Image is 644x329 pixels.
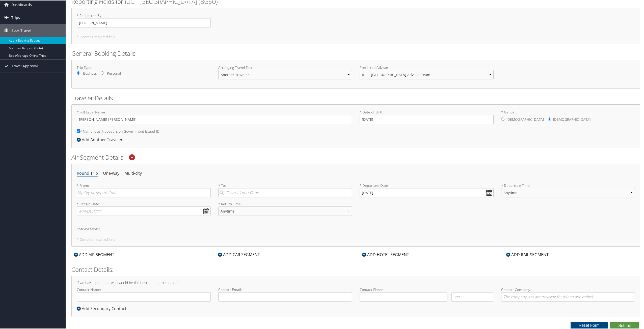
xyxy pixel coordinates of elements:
h2: General Booking Details [71,49,640,57]
div: ADD AIR SEGMENT [71,251,117,257]
h6: Additional Options: [77,227,635,230]
label: Contact Company [501,287,635,301]
label: * From: [77,183,211,197]
label: Contact Name: [77,287,211,301]
li: Round Trip [77,168,98,177]
label: * Departure Date [360,183,494,188]
input: * Date of Birth: [360,114,494,124]
label: Personal [107,70,121,75]
input: * Requested By: [77,18,211,27]
label: * To: [218,183,352,197]
input: Contact Email: [218,292,352,301]
label: * Gender: [501,109,635,124]
input: * Name is as it appears on Government issued ID. [77,129,80,132]
label: * Full Legal Name [77,109,352,124]
h5: * Denotes required field [77,35,635,38]
label: Trip Type: [77,65,211,70]
li: One-way [103,168,119,177]
label: Contact Phone [360,287,494,292]
label: [DEMOGRAPHIC_DATA] [506,114,544,124]
h5: * Denotes required field [77,237,635,241]
h2: Traveler Details [71,93,640,102]
input: .ext [451,292,493,301]
label: * Return Time [218,201,352,206]
label: * Date of Birth: [360,109,494,124]
label: Arranging Travel For: [218,65,352,70]
input: MM/DD/YYYY [77,206,211,215]
label: * Requested By : [77,13,211,27]
span: Book Travel [11,24,31,36]
h2: Contact Details: [71,265,640,273]
input: City or Airport Code [77,188,211,197]
h2: Air Segment Details [71,153,640,161]
input: * Gender:[DEMOGRAPHIC_DATA][DEMOGRAPHIC_DATA] [501,117,504,120]
label: Business [83,70,97,75]
label: [DEMOGRAPHIC_DATA] [553,114,591,124]
li: Multi-city [124,168,142,177]
label: * Name is as it appears on Government issued ID. [77,126,160,135]
h4: If we have questions, who would be the best person to contact? [77,281,635,284]
label: Contact Email: [218,287,352,301]
input: * Full Legal Name [77,114,352,124]
button: Submit [610,321,639,329]
div: Add Secondary Contact [77,305,129,311]
label: Preferred Advisor [360,65,494,70]
span: Travel Approval [11,59,38,72]
input: Contact Company [501,292,635,301]
label: * Departure Time [501,183,635,201]
input: City or Airport Code [218,188,352,197]
div: Add Another Traveler [77,136,125,142]
div: ADD HOTEL SEGMENT [360,251,412,257]
div: ADD RAIL SEGMENT [504,251,551,257]
span: Trips [11,11,20,23]
input: * Gender:[DEMOGRAPHIC_DATA][DEMOGRAPHIC_DATA] [548,117,551,120]
input: Contact Name: [77,292,211,301]
div: ADD CAR SEGMENT [216,251,262,257]
button: Reset Form [571,321,608,328]
input: MM/DD/YYYY [360,188,494,197]
label: * Return Date [77,201,211,206]
select: * Departure Time [501,188,635,197]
